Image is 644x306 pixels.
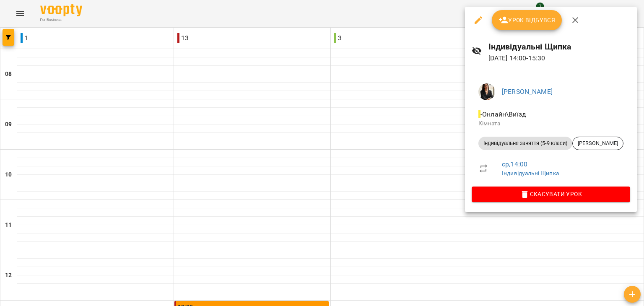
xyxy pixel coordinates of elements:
[478,119,623,128] p: Кімната
[488,53,630,63] p: [DATE] 14:00 - 15:30
[478,110,527,118] span: - Онлайн\Виїзд
[502,170,559,176] a: Індивідуальні Щипка
[478,189,623,199] span: Скасувати Урок
[572,137,623,150] div: [PERSON_NAME]
[492,10,562,30] button: Урок відбувся
[573,140,623,147] span: [PERSON_NAME]
[478,83,495,100] img: 767302f1b9b7018f3e7d2d8cc4739cd7.jpg
[502,88,553,96] a: [PERSON_NAME]
[478,140,572,147] span: Індивідуальне заняття (5-9 класи)
[499,15,556,25] span: Урок відбувся
[488,40,630,53] h6: Індивідуальні Щипка
[502,160,527,168] a: ср , 14:00
[472,187,630,202] button: Скасувати Урок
